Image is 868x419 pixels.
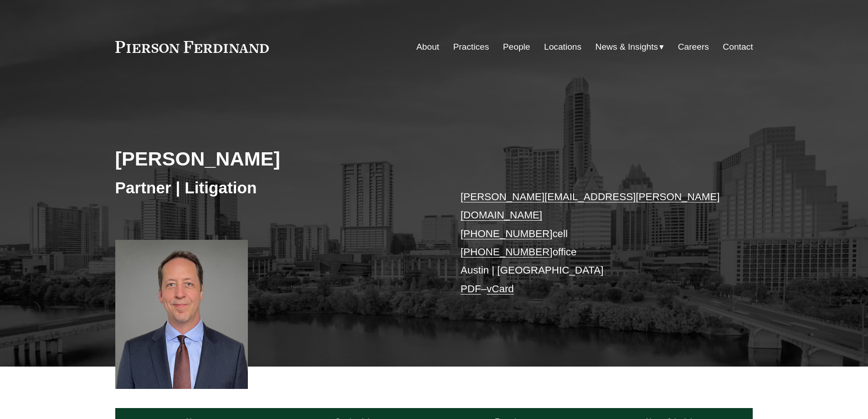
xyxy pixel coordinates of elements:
[596,38,664,56] a: folder dropdown
[544,38,581,56] a: Locations
[461,191,720,221] a: [PERSON_NAME][EMAIL_ADDRESS][PERSON_NAME][DOMAIN_NAME]
[461,188,726,298] p: cell office Austin | [GEOGRAPHIC_DATA] –
[115,178,434,198] h3: Partner | Litigation
[461,246,553,258] a: [PHONE_NUMBER]
[453,38,489,56] a: Practices
[596,39,658,55] span: News & Insights
[723,38,753,56] a: Contact
[678,38,709,56] a: Careers
[487,283,514,295] a: vCard
[503,38,530,56] a: People
[461,228,553,239] a: [PHONE_NUMBER]
[115,147,434,171] h2: [PERSON_NAME]
[461,283,481,295] a: PDF
[416,38,439,56] a: About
